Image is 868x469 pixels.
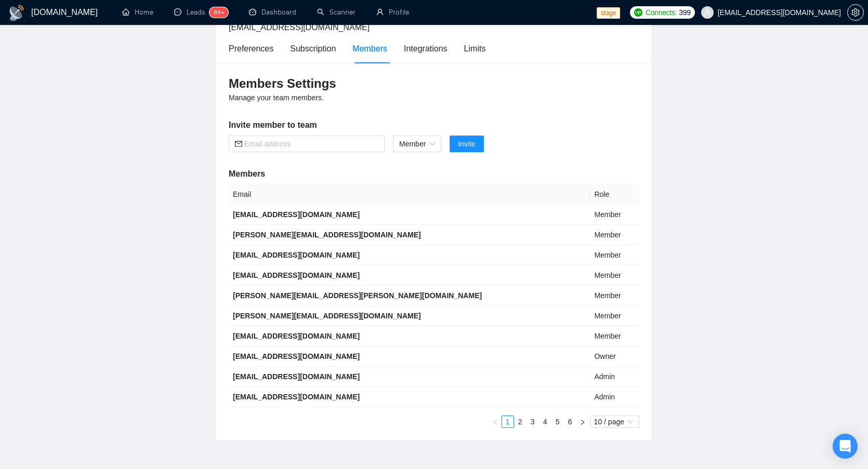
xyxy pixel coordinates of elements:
[404,42,448,55] div: Integrations
[590,306,639,326] td: Member
[229,42,273,55] div: Preferences
[249,8,296,17] a: dashboardDashboard
[514,416,527,428] li: 2
[352,42,387,55] div: Members
[229,93,324,102] span: Manage your team members.
[590,346,639,367] td: Owner
[833,434,858,459] div: Open Intercom Messenger
[233,312,421,320] b: [PERSON_NAME][EMAIL_ADDRESS][DOMAIN_NAME]
[8,5,25,21] img: logo
[464,42,486,55] div: Limits
[492,419,498,425] span: left
[590,225,639,245] td: Member
[290,42,336,55] div: Subscription
[502,416,514,428] li: 1
[848,8,863,17] span: setting
[576,416,589,428] button: right
[209,7,228,18] sup: 99+
[233,231,421,239] b: [PERSON_NAME][EMAIL_ADDRESS][DOMAIN_NAME]
[551,416,564,428] li: 5
[458,138,475,150] span: Invite
[564,416,576,428] li: 6
[174,8,228,17] a: messageLeads99+
[704,9,711,16] span: user
[233,271,360,279] b: [EMAIL_ADDRESS][DOMAIN_NAME]
[233,332,360,340] b: [EMAIL_ADDRESS][DOMAIN_NAME]
[590,265,639,286] td: Member
[590,416,639,428] div: Page Size
[229,184,590,205] th: Email
[235,140,242,148] span: mail
[527,416,539,428] li: 3
[399,136,435,152] span: Member
[515,416,526,427] a: 2
[233,210,360,219] b: [EMAIL_ADDRESS][DOMAIN_NAME]
[847,8,864,17] a: setting
[590,387,639,407] td: Admin
[590,205,639,225] td: Member
[376,8,409,17] a: userProfile
[679,7,690,18] span: 399
[590,286,639,306] td: Member
[229,75,639,92] h3: Members Settings
[552,416,563,427] a: 5
[502,416,514,427] a: 1
[646,7,677,18] span: Connects:
[847,4,864,21] button: setting
[233,352,360,360] b: [EMAIL_ADDRESS][DOMAIN_NAME]
[489,416,502,428] li: Previous Page
[539,416,551,428] li: 4
[590,184,639,205] th: Role
[233,393,360,401] b: [EMAIL_ADDRESS][DOMAIN_NAME]
[580,419,586,425] span: right
[229,168,639,180] h5: Members
[590,326,639,346] td: Member
[244,138,378,150] input: Email address
[122,8,153,17] a: homeHome
[564,416,576,427] a: 6
[317,8,356,17] a: searchScanner
[527,416,538,427] a: 3
[233,251,360,259] b: [EMAIL_ADDRESS][DOMAIN_NAME]
[594,416,635,427] span: 10 / page
[489,416,502,428] button: left
[540,416,551,427] a: 4
[233,291,482,300] b: [PERSON_NAME][EMAIL_ADDRESS][PERSON_NAME][DOMAIN_NAME]
[229,23,370,32] span: [EMAIL_ADDRESS][DOMAIN_NAME]
[590,367,639,387] td: Admin
[590,245,639,265] td: Member
[229,119,639,131] h5: Invite member to team
[634,8,642,17] img: upwork-logo.png
[233,372,360,381] b: [EMAIL_ADDRESS][DOMAIN_NAME]
[450,136,483,152] button: Invite
[597,7,620,19] span: stage
[576,416,589,428] li: Next Page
